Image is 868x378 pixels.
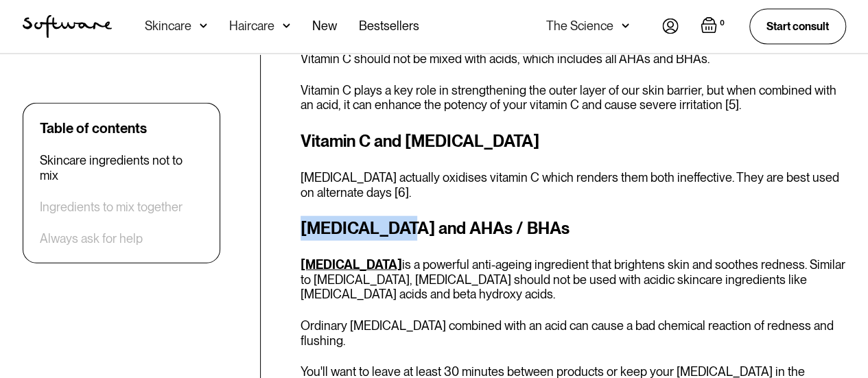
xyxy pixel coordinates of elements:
img: arrow down [622,19,629,33]
div: Haircare [229,19,274,33]
a: Skincare ingredients not to mix [40,153,203,182]
p: is a powerful anti-ageing ingredient that brightens skin and soothes redness. Similar to [MEDICAL... [301,257,846,302]
a: home [23,15,112,38]
a: Ingredients to mix together [40,200,183,215]
img: arrow down [283,19,290,33]
a: Open empty cart [701,17,727,36]
img: arrow down [200,19,207,33]
a: Always ask for help [40,231,143,246]
h3: [MEDICAL_DATA] and AHAs / BHAs [301,216,846,241]
p: Ordinary [MEDICAL_DATA] combined with an acid can cause a bad chemical reaction of redness and fl... [301,318,846,348]
h3: Vitamin C and [MEDICAL_DATA] [301,129,846,154]
a: [MEDICAL_DATA] [301,257,402,272]
div: 0 [717,17,727,29]
a: Start consult [749,9,846,44]
p: [MEDICAL_DATA] actually oxidises vitamin C which renders them both ineffective. They are best use... [301,170,846,200]
p: Vitamin C plays a key role in strengthening the outer layer of our skin barrier, but when combine... [301,83,846,113]
img: Software Logo [23,15,112,38]
div: The Science [546,19,613,33]
div: Skincare [145,19,191,33]
p: Vitamin C should not be mixed with acids, which includes all AHAs and BHAs. [301,51,846,67]
div: Table of contents [40,120,147,137]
